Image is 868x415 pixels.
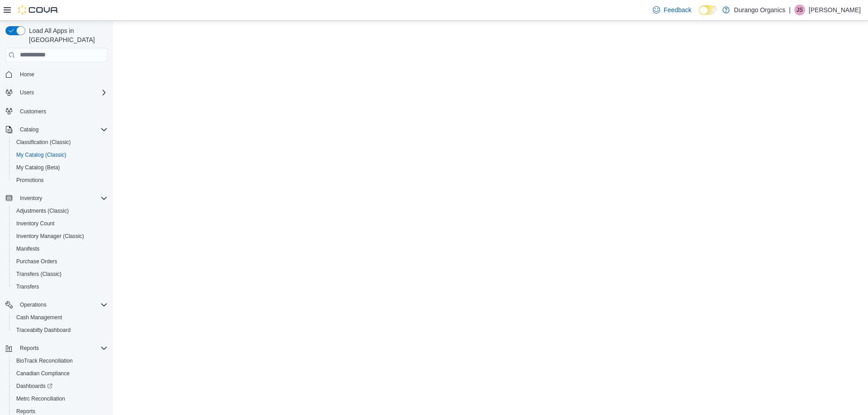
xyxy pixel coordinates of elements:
a: Dashboards [9,380,111,392]
span: Reports [16,408,35,415]
button: Operations [16,299,50,310]
img: Cova [18,5,59,14]
span: Dashboards [16,382,52,390]
span: My Catalog (Beta) [16,164,60,171]
span: Canadian Compliance [16,370,70,377]
button: Inventory Manager (Classic) [9,230,111,242]
button: Transfers [9,280,111,293]
span: Purchase Orders [16,258,57,265]
a: My Catalog (Classic) [13,149,70,160]
span: Dashboards [13,381,108,392]
span: Transfers (Classic) [13,269,108,280]
span: Operations [20,301,47,308]
a: Customers [16,106,50,117]
button: My Catalog (Classic) [9,149,111,161]
span: Classification (Classic) [13,137,108,148]
span: Manifests [16,245,39,252]
p: | [789,5,791,15]
span: Transfers (Classic) [16,270,61,278]
a: Dashboards [13,381,56,392]
button: Canadian Compliance [9,367,111,380]
a: Home [16,69,38,80]
span: Users [20,89,34,96]
button: Classification (Classic) [9,136,111,149]
a: Adjustments (Classic) [13,205,72,216]
span: My Catalog (Classic) [13,149,108,160]
span: Manifests [13,243,108,254]
button: Adjustments (Classic) [9,205,111,217]
button: Traceabilty Dashboard [9,324,111,336]
button: My Catalog (Beta) [9,161,111,174]
button: Promotions [9,174,111,187]
button: Purchase Orders [9,255,111,268]
p: Durango Organics [734,5,786,15]
a: Feedback [649,1,695,19]
a: My Catalog (Beta) [13,162,64,173]
span: Reports [20,345,39,352]
a: Promotions [13,175,47,186]
button: Reports [2,342,111,354]
button: Inventory Count [9,217,111,230]
span: JS [797,5,803,15]
a: Metrc Reconciliation [13,393,69,404]
span: Inventory Manager (Classic) [16,233,84,240]
button: Transfers (Classic) [9,268,111,280]
button: Operations [2,298,111,311]
span: BioTrack Reconciliation [16,357,73,364]
a: Transfers (Classic) [13,269,65,280]
span: My Catalog (Classic) [16,151,66,159]
span: Adjustments (Classic) [16,207,69,214]
span: Home [20,71,34,78]
span: Home [16,69,108,80]
span: Reports [16,343,108,354]
span: Traceabilty Dashboard [16,326,71,334]
p: [PERSON_NAME] [809,5,861,15]
span: Cash Management [16,314,62,321]
span: BioTrack Reconciliation [13,355,108,366]
span: Catalog [16,124,108,135]
div: Jordan Soodsma [794,5,805,15]
button: Manifests [9,242,111,255]
span: Inventory [20,195,42,202]
span: My Catalog (Beta) [13,162,108,173]
button: Catalog [16,124,42,135]
a: Manifests [13,243,43,254]
span: Promotions [16,177,44,184]
span: Classification (Classic) [16,139,71,146]
span: Load All Apps in [GEOGRAPHIC_DATA] [25,26,108,44]
span: Purchase Orders [13,256,108,267]
span: Canadian Compliance [13,368,108,379]
button: Reports [16,343,42,354]
button: Users [2,86,111,99]
button: Home [2,68,111,81]
a: Purchase Orders [13,256,61,267]
span: Customers [16,105,108,117]
span: Cash Management [13,312,108,323]
a: Cash Management [13,312,66,323]
a: Transfers [13,281,42,292]
a: Classification (Classic) [13,137,75,148]
span: Inventory Count [16,220,55,227]
span: Customers [20,108,46,115]
span: Catalog [20,126,38,133]
span: Inventory [16,193,108,204]
span: Inventory Count [13,218,108,229]
a: Inventory Count [13,218,58,229]
span: Adjustments (Classic) [13,205,108,216]
button: Cash Management [9,311,111,324]
span: Users [16,87,108,98]
button: Inventory [2,192,111,205]
a: Traceabilty Dashboard [13,325,74,336]
span: Metrc Reconciliation [13,393,108,404]
button: Customers [2,104,111,117]
span: Inventory Manager (Classic) [13,231,108,242]
button: Users [16,87,38,98]
input: Dark Mode [699,5,718,15]
span: Traceabilty Dashboard [13,325,108,336]
a: Canadian Compliance [13,368,73,379]
button: Inventory [16,193,46,204]
button: BioTrack Reconciliation [9,354,111,367]
span: Transfers [13,281,108,292]
span: Transfers [16,283,39,290]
